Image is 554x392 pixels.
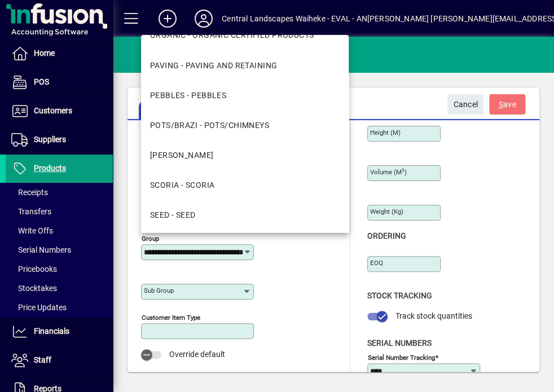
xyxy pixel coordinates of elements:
[368,353,435,361] mat-label: Serial Number tracking
[6,183,113,202] a: Receipts
[34,77,49,86] span: POS
[6,97,113,125] a: Customers
[6,202,113,221] a: Transfers
[141,50,349,80] mat-option: PAVING - PAVING AND RETAINING
[6,318,113,346] a: Financials
[11,265,57,274] span: Pricebooks
[6,39,113,68] a: Home
[150,149,214,161] div: [PERSON_NAME]
[6,68,113,96] a: POS
[499,100,503,109] span: S
[447,94,483,114] button: Cancel
[6,126,113,154] a: Suppliers
[499,95,516,114] span: ave
[144,287,174,294] mat-label: Sub group
[6,259,113,279] a: Pricebooks
[150,8,186,29] button: Add
[141,170,349,200] mat-option: SCORIA - SCORIA
[6,298,113,317] a: Price Updates
[141,200,349,230] mat-option: SEED - SEED
[150,179,215,191] div: SCORIA - SCORIA
[11,245,71,254] span: Serial Numbers
[141,230,349,259] mat-option: SHOWROOM - SHOWROOM STOCK
[6,346,113,375] a: Staff
[402,168,404,173] sup: 3
[141,20,349,50] mat-option: ORGANIC - ORGANIC CERTIFIED PRODUCTS
[11,303,67,312] span: Price Updates
[370,129,401,136] mat-label: Height (m)
[34,355,51,364] span: Staff
[395,311,472,320] span: Track stock quantities
[142,235,159,243] mat-label: Group
[367,231,406,240] span: Ordering
[142,314,200,321] mat-label: Customer Item Type
[150,59,278,71] div: PAVING - PAVING AND RETAINING
[370,168,407,176] mat-label: Volume (m )
[6,240,113,259] a: Serial Numbers
[34,327,69,336] span: Financials
[453,95,478,114] span: Cancel
[150,209,196,221] div: SEED - SEED
[370,259,383,267] mat-label: EOQ
[169,350,225,359] span: Override default
[141,140,349,170] mat-option: SANDS - SANDS
[139,101,182,119] span: Details
[141,80,349,110] mat-option: PEBBLES - PEBBLES
[367,338,432,347] span: Serial Numbers
[6,279,113,298] a: Stocktakes
[11,284,57,293] span: Stocktakes
[370,208,403,215] mat-label: Weight (Kg)
[34,106,72,115] span: Customers
[150,119,269,131] div: POTS/BRAZI - POTS/CHIMNEYS
[11,207,51,216] span: Transfers
[222,10,367,28] div: Central Landscapes Waiheke - EVAL - AN
[11,188,48,197] span: Receipts
[186,8,222,29] button: Profile
[150,29,314,41] div: ORGANIC - ORGANIC CERTIFIED PRODUCTS
[367,291,432,300] span: Stock Tracking
[141,110,349,140] mat-option: POTS/BRAZI - POTS/CHIMNEYS
[6,221,113,240] a: Write Offs
[34,49,55,58] span: Home
[34,135,66,144] span: Suppliers
[489,94,525,114] button: Save
[150,89,226,101] div: PEBBLES - PEBBLES
[34,164,66,173] span: Products
[11,226,53,235] span: Write Offs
